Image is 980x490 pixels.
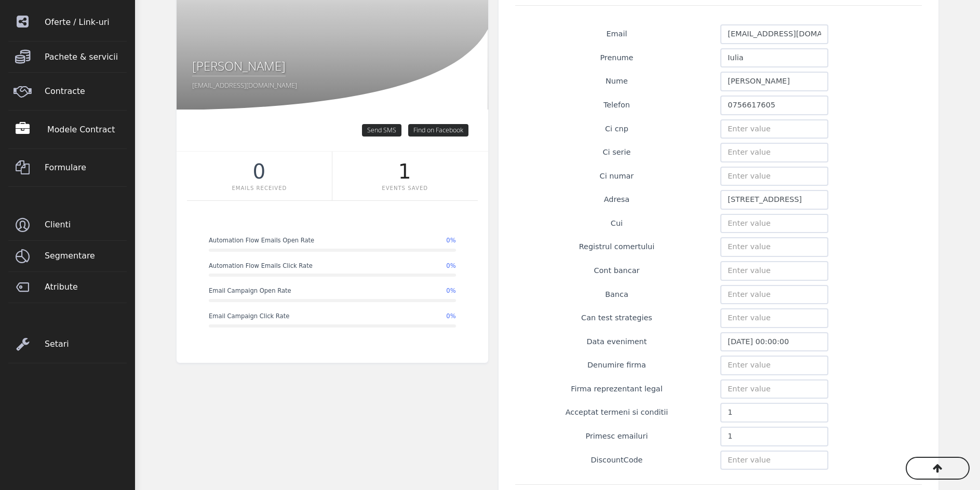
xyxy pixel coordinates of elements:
[209,262,313,269] span: Automation Flow Emails Click Rate
[515,194,719,206] label: Adresa
[720,332,828,352] input: Enter value
[515,336,719,348] label: Data eveniment
[45,43,127,72] span: Pachete & servicii
[8,210,127,240] a: Clienti
[515,289,719,301] label: Banca
[197,184,321,192] div: Emails Received
[515,431,719,442] label: Primesc emailuri
[8,73,127,111] a: Contracte
[209,237,314,244] span: Automation Flow Emails Open Rate
[8,272,127,303] a: Atribute
[720,190,828,210] input: Enter value
[446,312,455,320] span: 0%
[446,262,455,269] span: 0%
[720,48,828,68] input: Enter value
[45,8,127,37] span: Oferte / Link-uri
[209,287,291,294] span: Email Campaign Open Rate
[515,147,719,158] label: Ci serie
[720,237,828,257] input: Enter value
[720,379,828,399] input: Enter value
[192,81,473,90] h6: [EMAIL_ADDRESS][DOMAIN_NAME]
[515,52,719,64] label: Prenume
[720,167,828,186] input: Enter value
[209,312,289,320] span: Email Campaign Click Rate
[720,261,828,281] input: Enter value
[8,42,127,72] a: Pachete & servicii
[720,24,828,44] input: Enter value
[362,124,401,137] button: Send SMS
[45,210,127,239] span: Clienti
[515,384,719,395] label: Firma reprezentant legal
[253,160,266,184] div: 0
[47,115,129,144] span: Modele Contract
[408,124,468,137] a: Find on Facebook
[343,184,467,192] div: Events Saved
[192,59,286,77] h2: [PERSON_NAME]
[515,360,719,371] label: Denumire firma
[446,237,455,244] span: 0%
[398,160,412,184] div: 1
[338,152,473,200] a: 1 Events Saved
[515,171,719,182] label: Ci numar
[720,72,828,91] input: Enter value
[8,149,127,187] a: Formulare
[720,427,828,446] input: Enter value
[720,451,828,470] input: Enter value
[8,325,127,363] a: Setari
[515,241,719,253] label: Registrul comertului
[720,308,828,328] input: Enter value
[515,455,719,466] label: DiscountCode
[45,273,127,302] span: Atribute
[515,100,719,111] label: Telefon
[515,312,719,324] label: Can test strategies
[720,119,828,139] input: Enter value
[515,76,719,87] label: Nume
[720,96,828,115] input: Enter value
[720,214,828,234] input: Enter value
[8,241,127,271] a: Segmentare
[515,265,719,277] label: Cont bancar
[720,356,828,375] input: Enter value
[45,330,127,359] span: Setari
[8,111,127,148] a: Modele Contract
[45,241,127,270] span: Segmentare
[720,285,828,305] input: Enter value
[720,403,828,423] input: Enter value
[45,153,127,182] span: Formulare
[8,3,127,41] a: Oferte / Link-uri
[446,287,455,294] span: 0%
[45,77,127,106] span: Contracte
[515,407,719,418] label: Acceptat termeni si conditii
[515,124,719,135] label: Ci cnp
[515,218,719,229] label: Cui
[515,29,719,40] label: Email
[720,143,828,162] input: Enter value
